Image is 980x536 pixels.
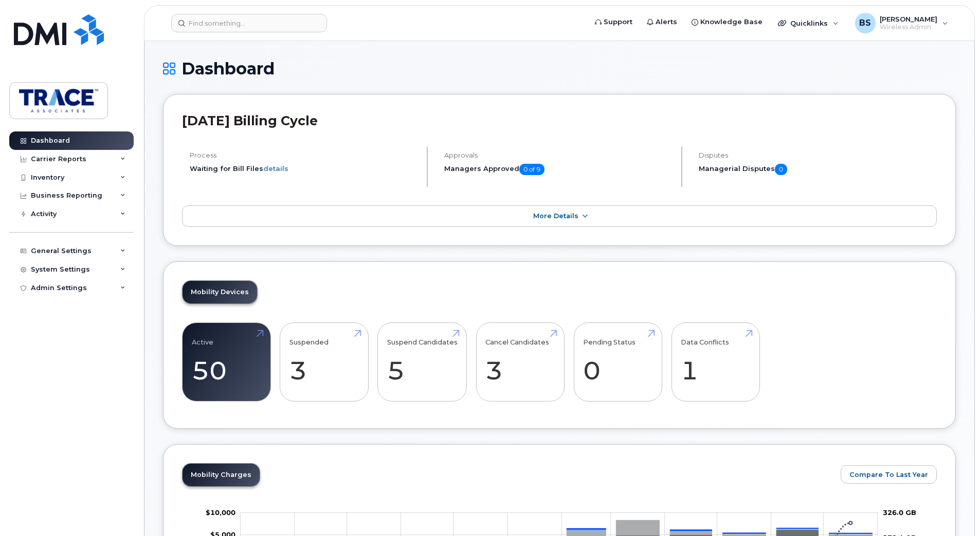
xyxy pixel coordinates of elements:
a: Active 50 [192,328,261,396]
h4: Process [190,151,418,159]
tspan: $10,000 [206,508,235,516]
a: Cancel Candidates 3 [485,328,555,396]
span: Compare To Last Year [849,470,928,480]
h2: [DATE] Billing Cycle [182,113,937,128]
a: Mobility Charges [183,464,260,486]
h4: Approvals [444,151,673,159]
h4: Disputes [699,151,937,159]
h1: Dashboard [163,60,956,78]
g: $0 [206,508,235,516]
a: Suspend Candidates 5 [387,328,458,396]
span: More Details [533,212,578,220]
button: Compare To Last Year [841,465,937,484]
h5: Managers Approved [444,164,673,175]
h5: Managerial Disputes [699,164,937,175]
a: Pending Status 0 [583,328,652,396]
a: Data Conflicts 1 [681,328,750,396]
tspan: 326.0 GB [883,508,916,516]
a: Mobility Devices [183,281,257,303]
a: details [263,164,288,173]
span: 0 of 9 [519,164,545,175]
span: 0 [775,164,787,175]
a: Suspended 3 [289,328,359,396]
li: Waiting for Bill Files [190,164,418,174]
